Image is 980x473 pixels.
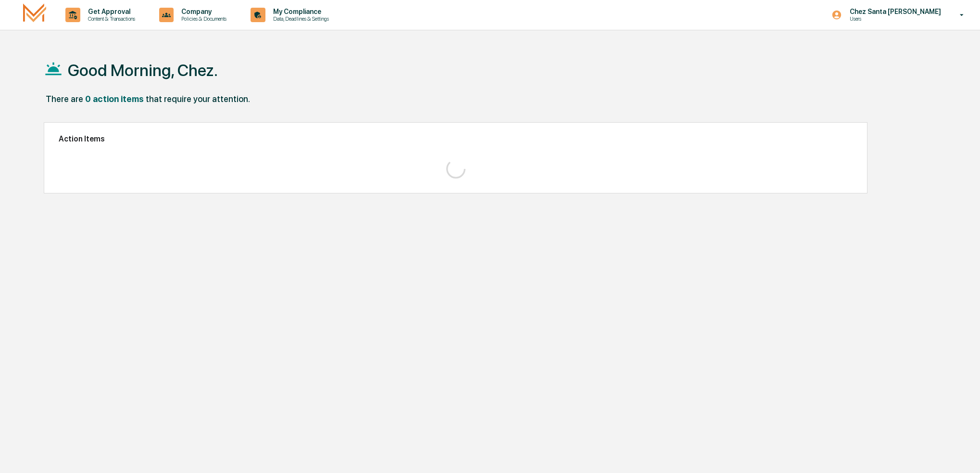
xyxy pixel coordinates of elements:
[23,3,46,26] img: logo
[46,94,83,104] div: There are
[146,94,250,104] div: that require your attention.
[80,15,140,22] p: Content & Transactions
[174,15,231,22] p: Policies & Documents
[265,8,334,15] p: My Compliance
[265,15,334,22] p: Data, Deadlines & Settings
[80,8,140,15] p: Get Approval
[59,134,853,143] h2: Action Items
[85,94,144,104] div: 0 action items
[842,15,936,22] p: Users
[842,8,946,15] p: Chez Santa [PERSON_NAME]
[68,61,218,80] h1: Good Morning, Chez.
[174,8,231,15] p: Company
